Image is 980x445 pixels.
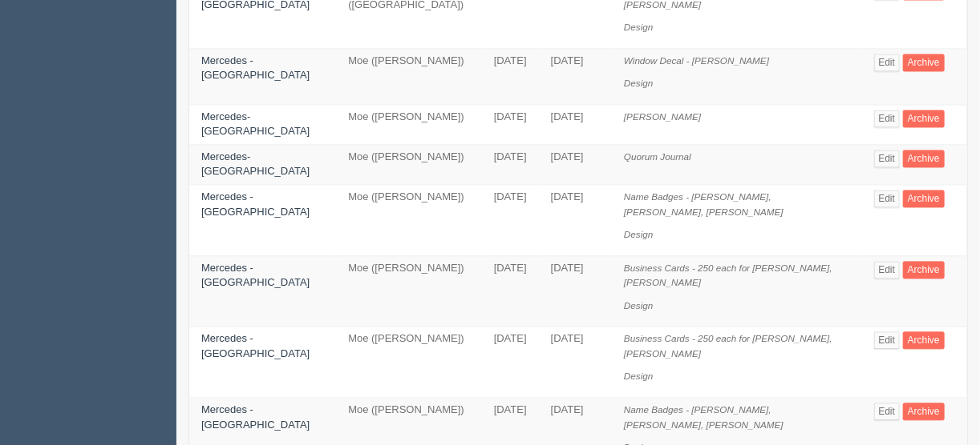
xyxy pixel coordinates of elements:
[624,301,653,311] i: Design
[624,112,701,122] i: [PERSON_NAME]
[624,152,691,162] i: Quorum Journal
[874,332,901,350] a: Edit
[624,56,769,66] i: Window Decal - [PERSON_NAME]
[874,190,901,208] a: Edit
[903,110,945,128] a: Archive
[201,191,310,218] a: Mercedes - [GEOGRAPHIC_DATA]
[903,403,945,421] a: Archive
[482,185,539,256] td: [DATE]
[624,371,653,382] i: Design
[903,150,945,168] a: Archive
[482,256,539,327] td: [DATE]
[874,54,901,72] a: Edit
[482,49,539,105] td: [DATE]
[624,78,653,89] i: Design
[624,230,653,240] i: Design
[539,256,612,327] td: [DATE]
[336,105,482,145] td: Moe ([PERSON_NAME])
[539,145,612,185] td: [DATE]
[336,185,482,256] td: Moe ([PERSON_NAME])
[903,54,945,72] a: Archive
[624,22,653,33] i: Design
[336,145,482,185] td: Moe ([PERSON_NAME])
[539,49,612,105] td: [DATE]
[624,405,784,431] i: Name Badges - [PERSON_NAME], [PERSON_NAME], [PERSON_NAME]
[539,185,612,256] td: [DATE]
[201,111,310,138] a: Mercedes-[GEOGRAPHIC_DATA]
[624,192,784,218] i: Name Badges - [PERSON_NAME], [PERSON_NAME], [PERSON_NAME]
[201,404,310,431] a: Mercedes - [GEOGRAPHIC_DATA]
[201,333,310,360] a: Mercedes - [GEOGRAPHIC_DATA]
[336,49,482,105] td: Moe ([PERSON_NAME])
[482,145,539,185] td: [DATE]
[201,55,310,82] a: Mercedes -[GEOGRAPHIC_DATA]
[874,110,901,128] a: Edit
[336,327,482,399] td: Moe ([PERSON_NAME])
[903,190,945,208] a: Archive
[482,327,539,399] td: [DATE]
[201,263,310,290] a: Mercedes - [GEOGRAPHIC_DATA]
[624,263,832,289] i: Business Cards - 250 each for [PERSON_NAME], [PERSON_NAME]
[903,332,945,350] a: Archive
[336,256,482,327] td: Moe ([PERSON_NAME])
[482,105,539,145] td: [DATE]
[539,327,612,399] td: [DATE]
[874,403,901,421] a: Edit
[201,151,310,178] a: Mercedes-[GEOGRAPHIC_DATA]
[874,262,901,279] a: Edit
[874,150,901,168] a: Edit
[539,105,612,145] td: [DATE]
[624,334,832,359] i: Business Cards - 250 each for [PERSON_NAME], [PERSON_NAME]
[903,262,945,279] a: Archive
